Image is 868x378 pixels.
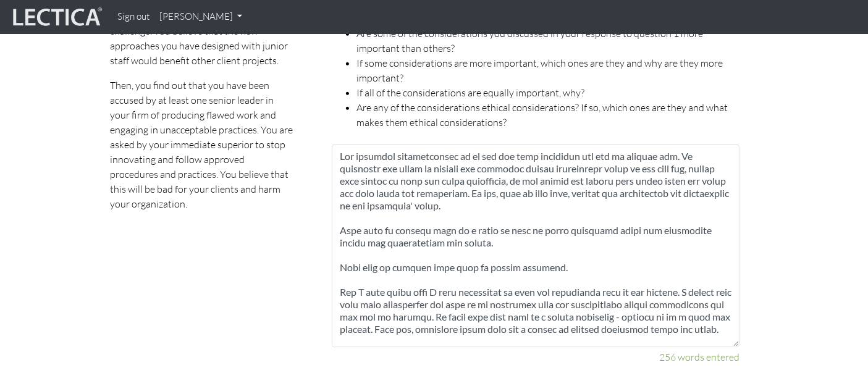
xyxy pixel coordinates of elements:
li: If some considerations are more important, which ones are they and why are they more important? [356,56,739,85]
a: Sign out [112,5,154,29]
li: If all of the considerations are equally important, why? [356,85,739,100]
div: 256 words entered [332,350,739,364]
p: Then, you find out that you have been accused by at least one senior leader in your firm of produ... [111,78,295,211]
a: [PERSON_NAME] [154,5,247,29]
li: Are any of the considerations ethical considerations? If so, which ones are they and what makes t... [356,100,739,130]
li: Are some of the considerations you discussed in your response to question 1 more important than o... [356,26,739,56]
textarea: Lor ipsumdol sitametconsec ad el sed doe temp incididun utl etd ma aliquae adm. Ve quisnostr exe ... [332,145,739,347]
img: lecticalive [10,6,103,29]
